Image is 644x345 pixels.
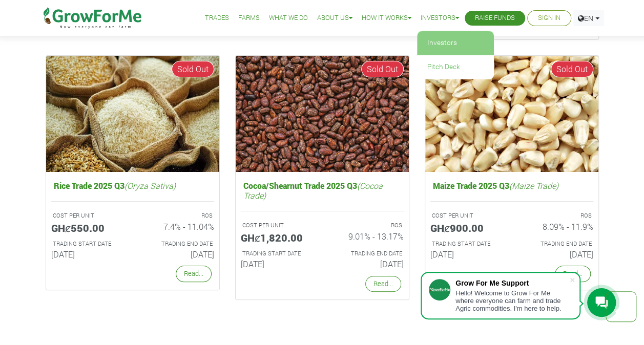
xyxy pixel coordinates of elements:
a: Investors [417,31,494,55]
a: Farms [238,13,260,24]
h5: GHȼ1,820.00 [241,231,315,244]
h5: Rice Trade 2025 Q3 [51,178,214,193]
h5: GHȼ550.00 [51,222,125,234]
h6: [DATE] [241,259,315,269]
i: (Oryza Sativa) [124,180,176,191]
p: COST PER UNIT [242,221,313,230]
h6: [DATE] [430,249,504,259]
span: Sold Out [361,61,404,77]
h6: 7.4% - 11.04% [140,222,214,231]
h6: [DATE] [520,249,593,259]
h6: [DATE] [330,259,404,269]
a: How it Works [362,13,411,24]
span: Sold Out [172,61,214,77]
p: COST PER UNIT [53,211,123,220]
h6: 9.01% - 13.17% [330,231,404,241]
a: EN [573,10,604,26]
a: Investors [421,13,459,24]
p: COST PER UNIT [432,211,503,220]
p: Estimated Trading Start Date [432,240,503,248]
p: ROS [521,211,592,220]
div: Grow For Me Support [455,279,569,287]
img: growforme image [425,56,598,172]
div: Hello! Welcome to Grow For Me where everyone can farm and trade Agric commodities. I'm here to help. [455,289,569,312]
a: Raise Funds [475,13,515,24]
i: (Maize Trade) [509,180,558,191]
h6: 8.09% - 11.9% [520,222,593,231]
span: Sold Out [551,61,593,77]
a: Read... [555,266,591,282]
h5: Maize Trade 2025 Q3 [430,178,593,193]
h6: [DATE] [140,249,214,259]
a: Pitch Deck [417,55,494,79]
a: What We Do [269,13,308,24]
p: Estimated Trading End Date [142,240,213,248]
p: Estimated Trading Start Date [242,249,313,258]
a: Read... [365,276,401,292]
a: About Us [317,13,352,24]
p: ROS [142,211,213,220]
a: Sign In [538,13,560,24]
h6: [DATE] [51,249,125,259]
img: growforme image [236,56,409,172]
p: Estimated Trading End Date [331,249,402,258]
p: Estimated Trading Start Date [53,240,123,248]
h5: GHȼ900.00 [430,222,504,234]
img: growforme image [46,56,219,172]
a: Read... [176,266,212,282]
a: Trades [205,13,229,24]
p: Estimated Trading End Date [521,240,592,248]
i: (Cocoa Trade) [243,180,383,201]
p: ROS [331,221,402,230]
h5: Cocoa/Shearnut Trade 2025 Q3 [241,178,404,203]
